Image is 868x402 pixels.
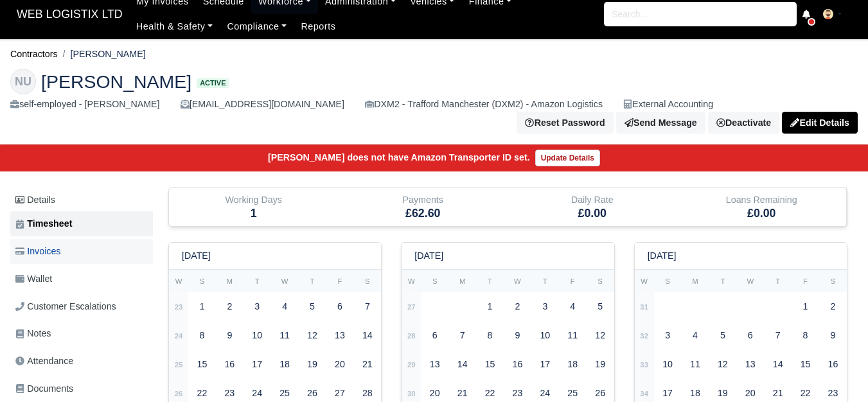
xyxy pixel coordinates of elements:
[15,244,60,259] span: Invoices
[294,14,342,39] a: Reports
[589,323,612,348] div: 12
[506,294,529,319] div: 2
[175,277,182,285] small: W
[129,14,220,39] a: Health & Safety
[10,239,153,264] a: Invoices
[414,250,443,261] h6: [DATE]
[182,250,211,261] h6: [DATE]
[514,277,521,285] small: W
[10,294,153,319] a: Customer Escalations
[665,277,670,285] small: S
[640,361,648,369] strong: 33
[175,303,183,311] strong: 23
[218,352,242,377] div: 16
[831,277,836,285] small: S
[692,277,698,285] small: M
[10,69,36,94] div: NU
[200,277,205,285] small: S
[15,326,51,341] span: Notes
[339,188,508,226] div: Payments
[804,340,868,402] iframe: Chat Widget
[793,323,817,348] div: 8
[355,352,379,377] div: 21
[328,352,351,377] div: 20
[821,323,845,348] div: 9
[775,277,780,285] small: T
[227,277,233,285] small: M
[598,277,603,285] small: S
[708,112,779,134] a: Deactivate
[190,294,214,319] div: 1
[245,323,269,348] div: 10
[218,323,242,348] div: 9
[423,352,447,377] div: 13
[738,352,762,377] div: 13
[169,188,339,226] div: Working Days
[58,47,146,62] li: [PERSON_NAME]
[450,323,474,348] div: 7
[407,332,416,340] strong: 28
[10,2,129,27] a: WEB LOGISTIX LTD
[506,323,529,348] div: 9
[640,332,648,340] strong: 32
[407,361,416,369] strong: 29
[535,150,600,166] a: Update Details
[478,323,502,348] div: 8
[301,352,324,377] div: 19
[533,294,557,319] div: 3
[273,294,297,319] div: 4
[408,277,415,285] small: W
[273,352,297,377] div: 18
[432,277,438,285] small: S
[589,294,612,319] div: 5
[10,188,153,212] a: Details
[641,277,648,285] small: W
[561,323,585,348] div: 11
[711,323,734,348] div: 5
[488,277,492,285] small: T
[355,323,379,348] div: 14
[517,112,613,134] button: Reset Password
[15,299,116,314] span: Customer Escalations
[640,390,648,398] strong: 34
[508,188,677,226] div: Daily Rate
[684,352,707,377] div: 11
[407,303,416,311] strong: 27
[337,277,342,285] small: F
[10,1,129,27] span: WEB LOGISTIX LTD
[175,390,183,398] strong: 26
[255,277,260,285] small: T
[782,112,858,134] a: Edit Details
[10,97,160,112] div: self-employed - [PERSON_NAME]
[561,294,585,319] div: 4
[571,277,575,285] small: F
[10,267,153,292] a: Wallet
[245,294,269,319] div: 3
[533,323,557,348] div: 10
[328,294,351,319] div: 6
[687,207,837,220] h5: £0.00
[793,352,817,377] div: 15
[589,352,612,377] div: 19
[543,277,547,285] small: T
[190,323,214,348] div: 8
[478,352,502,377] div: 15
[720,277,725,285] small: T
[684,323,707,348] div: 4
[365,277,370,285] small: S
[616,112,705,134] a: Send Message
[793,294,817,319] div: 1
[648,250,677,261] h6: [DATE]
[348,193,499,207] div: Payments
[10,49,58,59] a: Contractors
[175,332,183,340] strong: 24
[245,352,269,377] div: 17
[623,97,713,112] div: External Accounting
[1,58,867,144] div: Nazim Uddin
[677,188,847,226] div: Loans Remaining
[10,376,153,401] a: Documents
[478,294,502,319] div: 1
[348,207,499,220] h5: £62.60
